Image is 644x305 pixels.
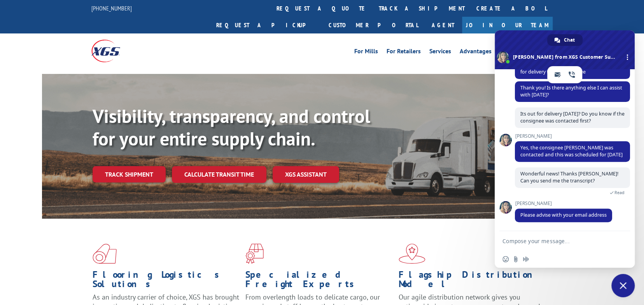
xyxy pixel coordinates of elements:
[93,244,117,264] img: xgs-icon-total-supply-chain-intelligence-red
[614,190,625,195] span: Read
[565,68,579,82] a: phone
[502,256,509,262] span: Insert an emoji
[93,104,370,151] b: Visibility, transparency, and control for your entire supply chain.
[93,270,240,293] h1: Flooring Logistics Solutions
[547,34,583,46] div: Chat
[172,166,266,183] a: Calculate transit time
[462,17,553,33] a: Join Our Team
[520,144,623,158] span: Yes, the consignee [PERSON_NAME] was contacted and this was scheduled for [DATE]
[460,48,492,57] a: Advantages
[551,68,565,82] a: email
[520,84,622,98] span: Thank you! Is there anything else I can assist with [DATE]?
[245,244,264,264] img: xgs-icon-focused-on-flooring-red
[93,166,166,182] a: Track shipment
[622,52,632,63] div: More channels
[611,274,635,297] div: Close chat
[399,244,425,264] img: xgs-icon-flagship-distribution-model-red
[424,17,462,33] a: Agent
[91,4,132,12] a: [PHONE_NUMBER]
[520,110,625,124] span: Its out for delivery [DATE]? Do you know if the consignee was contacted first?
[273,166,339,183] a: XGS ASSISTANT
[515,201,612,206] span: [PERSON_NAME]
[513,256,519,262] span: Send a file
[520,170,618,184] span: Wonderful news! Thanks [PERSON_NAME]! Can you send me the transcript?
[564,34,575,46] span: Chat
[520,212,607,218] span: Please advise with your email address
[515,133,630,139] span: [PERSON_NAME]
[354,48,378,57] a: For Mills
[245,270,392,293] h1: Specialized Freight Experts
[429,48,451,57] a: Services
[210,17,323,33] a: Request a pickup
[387,48,421,57] a: For Retailers
[323,17,424,33] a: Customer Portal
[523,256,529,262] span: Audio message
[399,270,546,293] h1: Flagship Distribution Model
[502,238,610,245] textarea: Compose your message...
